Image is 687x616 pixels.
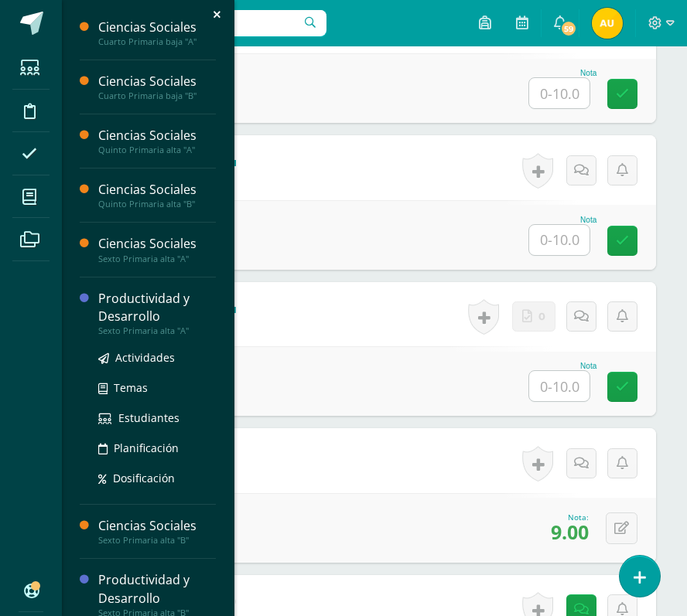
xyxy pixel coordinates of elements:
div: Quinto Primaria alta "B" [98,199,216,209]
a: Ciencias SocialesCuarto Primaria baja "A" [98,19,216,47]
a: Estudiantes [98,409,216,427]
div: Sexto Primaria alta "A" [98,254,216,264]
div: Ciencias Sociales [98,517,216,535]
span: Estudiantes [118,410,179,425]
a: Ciencias SocialesSexto Primaria alta "A" [98,235,216,264]
div: Ciencias Sociales [98,127,216,145]
div: Cuarto Primaria baja "A" [98,36,216,47]
div: Productividad y Desarrollo [98,290,216,325]
a: Ciencias SocialesQuinto Primaria alta "A" [98,127,216,155]
div: Ciencias Sociales [98,19,216,36]
div: Cuarto Primaria baja "B" [98,90,216,101]
a: Planificación [98,439,216,457]
span: Temas [114,380,148,395]
div: Quinto Primaria alta "A" [98,145,216,155]
div: Ciencias Sociales [98,235,216,253]
a: Ciencias SocialesSexto Primaria alta "B" [98,517,216,546]
a: Temas [98,379,216,396]
a: Actividades [98,349,216,366]
div: Productividad y Desarrollo [98,571,216,607]
a: Ciencias SocialesCuarto Primaria baja "B" [98,73,216,101]
span: Actividades [115,350,175,365]
a: Dosificación [98,469,216,487]
span: Planificación [114,441,179,455]
span: Dosificación [113,471,175,485]
a: Productividad y DesarrolloSexto Primaria alta "A" [98,290,216,336]
div: Sexto Primaria alta "B" [98,535,216,546]
div: Sexto Primaria alta "A" [98,325,216,336]
div: Ciencias Sociales [98,181,216,199]
a: Ciencias SocialesQuinto Primaria alta "B" [98,181,216,209]
div: Ciencias Sociales [98,73,216,90]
